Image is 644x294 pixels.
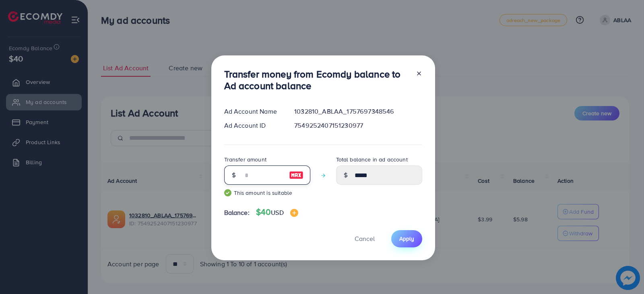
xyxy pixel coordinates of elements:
h3: Transfer money from Ecomdy balance to Ad account balance [224,68,409,92]
div: 1032810_ABLAA_1757697348546 [288,107,428,116]
small: This amount is suitable [224,189,310,197]
button: Cancel [345,230,385,247]
span: Apply [399,235,414,243]
label: Transfer amount [224,155,266,163]
label: Total balance in ad account [336,155,408,163]
span: USD [271,208,283,217]
img: image [289,170,303,180]
img: image [290,209,298,217]
h4: $40 [256,207,298,217]
img: guide [224,189,231,196]
button: Apply [391,230,422,247]
div: Ad Account Name [218,107,288,116]
span: Cancel [355,234,375,243]
span: Balance: [224,208,250,217]
div: Ad Account ID [218,121,288,130]
div: 7549252407151230977 [288,121,428,130]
